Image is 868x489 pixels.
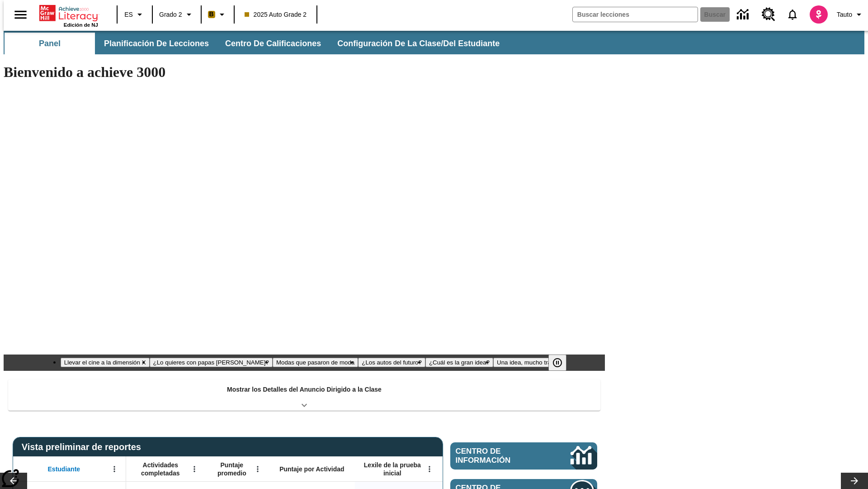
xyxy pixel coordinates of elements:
[573,7,698,22] input: Buscar campo
[8,379,600,411] div: Mostrar los Detalles del Anuncio Dirigido a la Clase
[273,358,358,367] button: Diapositiva 3 Modas que pasaron de moda
[64,22,98,28] span: Edición de NJ
[4,31,864,54] div: Subbarra de navegación
[150,358,273,367] button: Diapositiva 2 ¿Lo quieres con papas fritas?
[781,3,804,26] a: Notificaciones
[456,447,540,465] span: Centro de información
[423,462,436,476] button: Abrir menú
[837,10,852,19] span: Tauto
[124,10,133,19] span: ES
[210,461,254,477] span: Puntaje promedio
[756,2,781,27] a: Centro de recursos, Se abrirá en una pestaña nueva.
[159,10,182,19] span: Grado 2
[204,6,231,23] button: Boost El color de la clase es anaranjado claro. Cambiar el color de la clase.
[227,385,382,394] p: Mostrar los Detalles del Anuncio Dirigido a la Clase
[358,358,425,367] button: Diapositiva 4 ¿Los autos del futuro?
[156,6,198,23] button: Grado: Grado 2, Elige un grado
[97,33,216,54] button: Planificación de lecciones
[108,462,121,476] button: Abrir menú
[548,355,576,371] div: Pausar
[425,358,493,367] button: Diapositiva 5 ¿Cuál es la gran idea?
[48,465,80,473] span: Estudiante
[131,461,190,477] span: Actividades completadas
[359,461,425,477] span: Lexile de la prueba inicial
[4,33,508,54] div: Subbarra de navegación
[810,5,828,24] img: avatar image
[251,462,264,476] button: Abrir menú
[4,64,605,81] h1: Bienvenido a achieve 3000
[39,4,98,22] a: Portada
[804,3,833,26] button: Escoja un nuevo avatar
[39,3,98,28] div: Portada
[5,33,95,54] button: Panel
[548,355,566,371] button: Pausar
[833,6,868,23] button: Perfil/Configuración
[188,462,201,476] button: Abrir menú
[245,10,307,19] span: 2025 Auto Grade 2
[120,6,149,23] button: Lenguaje: ES, Selecciona un idioma
[493,358,566,367] button: Diapositiva 6 Una idea, mucho trabajo
[7,1,34,28] button: Abrir el menú lateral
[279,465,344,473] span: Puntaje por Actividad
[841,473,868,489] button: Carrusel de lecciones, seguir
[330,33,507,54] button: Configuración de la clase/del estudiante
[218,33,328,54] button: Centro de calificaciones
[450,442,597,470] a: Centro de información
[209,9,214,20] span: B
[61,358,150,367] button: Diapositiva 1 Llevar el cine a la dimensión X
[731,2,756,27] a: Centro de información
[22,442,146,452] span: Vista preliminar de reportes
